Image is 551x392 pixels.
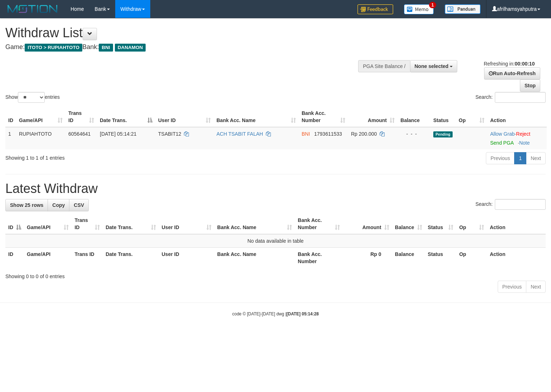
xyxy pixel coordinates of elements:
[400,130,428,137] div: - - -
[72,214,103,234] th: Trans ID: activate to sort column ascending
[97,107,155,127] th: Date Trans.: activate to sort column descending
[24,214,72,234] th: Game/API: activate to sort column ascending
[302,131,310,137] span: BNI
[216,131,263,137] a: ACH TSABIT FALAH
[348,107,398,127] th: Amount: activate to sort column ascending
[159,248,214,268] th: User ID
[295,214,343,234] th: Bank Acc. Number: activate to sort column ascending
[456,214,487,234] th: Op: activate to sort column ascending
[433,131,453,137] span: Pending
[214,214,295,234] th: Bank Acc. Name: activate to sort column ascending
[486,152,515,164] a: Previous
[357,4,393,14] img: Feedback.jpg
[5,248,24,268] th: ID
[456,248,487,268] th: Op
[5,44,360,51] h4: Game: Bank:
[18,92,45,103] select: Showentries
[415,63,449,69] span: None selected
[487,248,546,268] th: Action
[314,131,342,137] span: Copy 1793611533 to clipboard
[526,152,546,164] a: Next
[214,107,299,127] th: Bank Acc. Name: activate to sort column ascending
[16,107,65,127] th: Game/API: activate to sort column ascending
[392,214,425,234] th: Balance: activate to sort column ascending
[69,199,89,211] a: CSV
[16,127,65,149] td: RUPIAHTOTO
[484,67,540,79] a: Run Auto-Refresh
[487,214,546,234] th: Action
[5,199,48,211] a: Show 25 rows
[343,214,392,234] th: Amount: activate to sort column ascending
[487,107,547,127] th: Action
[456,107,487,127] th: Op: activate to sort column ascending
[159,214,214,234] th: User ID: activate to sort column ascending
[5,26,360,40] h1: Withdraw List
[5,4,60,14] img: MOTION_logo.png
[158,131,181,137] span: TSABIT12
[520,79,540,92] a: Stop
[5,270,546,280] div: Showing 0 to 0 of 0 entries
[232,311,319,316] small: code © [DATE]-[DATE] dwg |
[430,107,456,127] th: Status
[358,60,410,72] div: PGA Site Balance /
[410,60,458,72] button: None selected
[74,202,84,208] span: CSV
[351,131,377,137] span: Rp 200.000
[5,182,546,196] h1: Latest Withdraw
[514,152,526,164] a: 1
[52,202,65,208] span: Copy
[404,4,434,14] img: Button%20Memo.svg
[490,131,516,137] span: ·
[425,248,457,268] th: Status
[487,127,547,149] td: ·
[429,2,437,8] span: 1
[103,248,159,268] th: Date Trans.
[103,214,159,234] th: Date Trans.: activate to sort column ascending
[519,140,530,146] a: Note
[214,248,295,268] th: Bank Acc. Name
[5,127,16,149] td: 1
[526,281,546,293] a: Next
[495,199,546,210] input: Search:
[24,248,72,268] th: Game/API
[5,234,546,248] td: No data available in table
[115,44,146,52] span: DANAMON
[398,107,430,127] th: Balance
[495,92,546,103] input: Search:
[476,199,546,210] label: Search:
[99,44,113,52] span: BNI
[48,199,69,211] a: Copy
[68,131,91,137] span: 60564641
[65,107,97,127] th: Trans ID: activate to sort column ascending
[155,107,214,127] th: User ID: activate to sort column ascending
[490,140,513,146] a: Send PGA
[295,248,343,268] th: Bank Acc. Number
[287,311,319,316] strong: [DATE] 05:14:28
[299,107,348,127] th: Bank Acc. Number: activate to sort column ascending
[343,248,392,268] th: Rp 0
[425,214,457,234] th: Status: activate to sort column ascending
[484,61,535,67] span: Refreshing in:
[392,248,425,268] th: Balance
[5,151,224,161] div: Showing 1 to 1 of 1 entries
[5,214,24,234] th: ID: activate to sort column descending
[100,131,136,137] span: [DATE] 05:14:21
[5,107,16,127] th: ID
[445,4,481,14] img: panduan.png
[72,248,103,268] th: Trans ID
[516,131,530,137] a: Reject
[10,202,43,208] span: Show 25 rows
[498,281,526,293] a: Previous
[5,92,60,103] label: Show entries
[490,131,515,137] a: Allow Grab
[515,61,535,67] strong: 00:00:10
[25,44,82,52] span: ITOTO > RUPIAHTOTO
[476,92,546,103] label: Search:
